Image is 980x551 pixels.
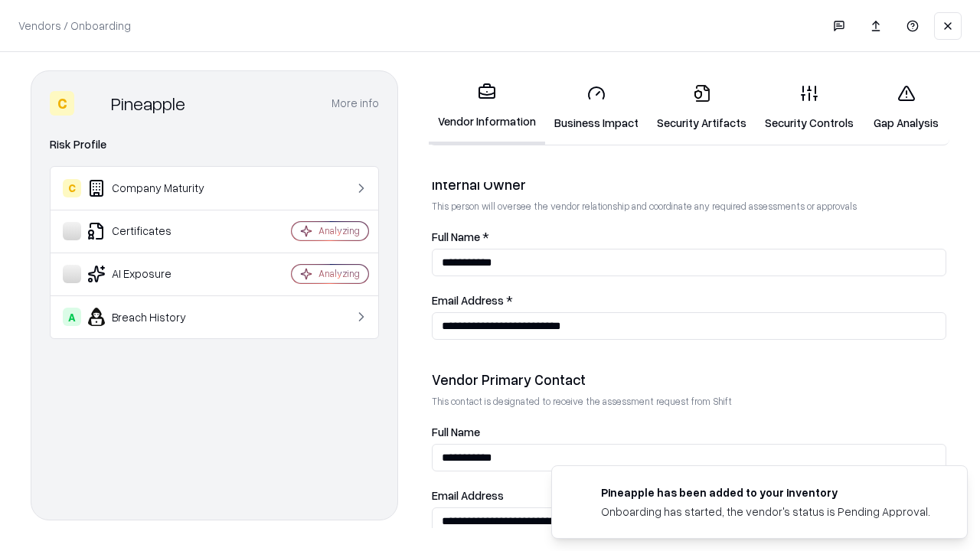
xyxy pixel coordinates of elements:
div: Certificates [63,222,246,240]
div: Analyzing [318,267,360,280]
div: Internal Owner [432,175,946,194]
label: Email Address [432,490,946,501]
div: Pineapple [111,91,185,116]
div: Analyzing [318,224,360,237]
div: Company Maturity [63,179,246,197]
div: Pineapple has been added to your inventory [601,484,930,500]
img: Pineapple [80,91,105,116]
button: More info [332,90,379,117]
label: Full Name * [432,231,946,243]
label: Email Address * [432,295,946,306]
div: C [50,91,74,116]
a: Gap Analysis [863,72,949,143]
p: Vendors / Onboarding [18,18,131,34]
a: Security Artifacts [648,72,756,143]
img: pineappleenergy.com [570,484,589,503]
label: Full Name [432,426,946,438]
p: This contact is designated to receive the assessment request from Shift [432,395,946,408]
div: Onboarding has started, the vendor's status is Pending Approval. [601,504,930,520]
a: Business Impact [545,72,648,143]
div: Vendor Primary Contact [432,370,946,389]
div: Breach History [63,308,246,326]
div: C [63,179,81,197]
a: Vendor Information [429,70,545,145]
a: Security Controls [756,72,863,143]
div: AI Exposure [63,265,246,283]
p: This person will oversee the vendor relationship and coordinate any required assessments or appro... [432,200,946,213]
div: Risk Profile [50,135,379,154]
div: A [63,308,81,326]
